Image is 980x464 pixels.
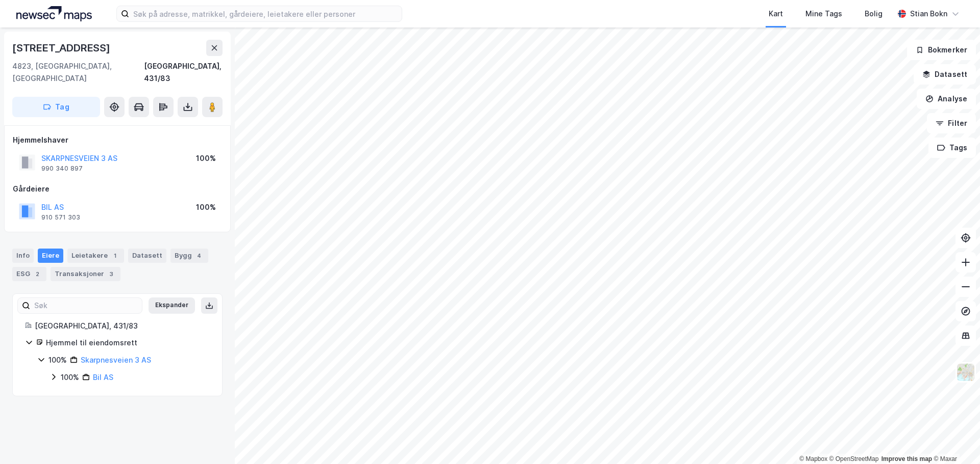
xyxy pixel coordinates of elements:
div: 910 571 303 [41,213,80,222]
div: 100% [196,201,216,213]
button: Analyse [917,89,976,109]
a: OpenStreetMap [829,455,879,462]
div: Stian Bokn [910,8,947,20]
div: 3 [106,269,116,279]
div: Bolig [865,8,883,20]
div: Bygg [170,249,208,263]
div: 2 [32,269,42,279]
button: Datasett [914,64,976,85]
button: Ekspander [149,297,195,314]
a: Mapbox [799,455,827,462]
div: Hjemmel til eiendomsrett [46,337,210,349]
button: Tag [12,97,100,117]
div: Info [12,249,34,263]
button: Bokmerker [907,40,976,60]
div: 4823, [GEOGRAPHIC_DATA], [GEOGRAPHIC_DATA] [12,60,144,85]
img: Z [956,363,975,382]
div: Kontrollprogram for chat [929,415,980,464]
div: Mine Tags [805,8,842,20]
a: Bil AS [93,373,113,381]
div: Transaksjoner [51,267,120,281]
div: Kart [769,8,783,20]
div: [GEOGRAPHIC_DATA], 431/83 [35,320,210,332]
div: Datasett [128,249,166,263]
a: Improve this map [881,455,932,462]
button: Tags [928,138,976,158]
div: 1 [110,251,120,261]
a: Skarpnesveien 3 AS [81,356,151,364]
div: 100% [61,371,79,384]
div: Eiere [38,249,63,263]
div: 100% [196,152,216,165]
div: [STREET_ADDRESS] [12,40,112,56]
img: logo.a4113a55bc3d86da70a041830d287a7e.svg [16,6,92,21]
div: Gårdeiere [13,183,222,195]
div: Leietakere [67,249,124,263]
input: Søk [30,298,142,313]
input: Søk på adresse, matrikkel, gårdeiere, leietakere eller personer [129,6,402,21]
button: Filter [927,113,976,133]
div: ESG [12,267,46,281]
div: 4 [194,251,204,261]
div: 990 340 897 [41,165,83,173]
iframe: Chat Widget [929,415,980,464]
div: 100% [48,354,67,366]
div: Hjemmelshaver [13,134,222,146]
div: [GEOGRAPHIC_DATA], 431/83 [144,60,223,85]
